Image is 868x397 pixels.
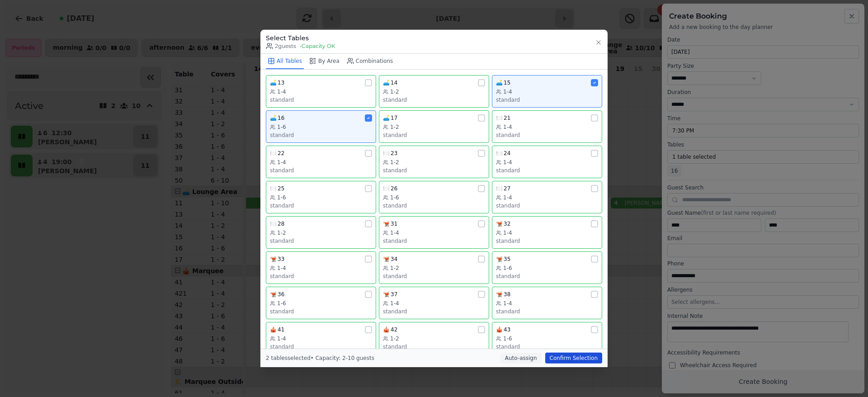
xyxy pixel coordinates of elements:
[266,251,376,284] button: 🫕331-4standard
[270,79,277,86] span: 🛋️
[496,255,503,263] span: 🫕
[278,255,284,263] span: 33
[496,167,598,174] div: standard
[266,181,376,213] button: 🍽️251-6standard
[383,273,485,280] div: standard
[277,194,286,201] span: 1-6
[270,96,372,104] div: standard
[496,220,503,227] span: 🫕
[503,194,512,201] span: 1-4
[266,216,376,249] button: 🍽️281-2standard
[383,343,485,350] div: standard
[383,291,390,298] span: 🫕
[383,96,485,104] div: standard
[270,167,372,174] div: standard
[278,291,284,298] span: 36
[391,150,397,157] span: 23
[492,110,602,143] button: 🍽️211-4standard
[492,75,602,108] button: 🛋️151-4standard
[503,88,512,95] span: 1-4
[270,326,277,333] span: 🎪
[496,273,598,280] div: standard
[270,114,277,122] span: 🛋️
[503,265,512,272] span: 1-6
[504,185,510,192] span: 27
[492,287,602,319] button: 🫕381-4standard
[270,308,372,315] div: standard
[492,216,602,249] button: 🫕321-4standard
[270,237,372,245] div: standard
[391,79,397,86] span: 14
[504,220,510,227] span: 32
[391,255,397,263] span: 34
[383,308,485,315] div: standard
[266,322,376,354] button: 🎪411-4standard
[277,335,286,342] span: 1-4
[270,185,277,192] span: 🍽️
[383,79,390,86] span: 🛋️
[379,216,489,249] button: 🫕311-4standard
[300,43,335,50] span: • Capacity OK
[500,353,542,364] button: Auto-assign
[390,159,399,166] span: 1-2
[383,220,390,227] span: 🫕
[270,220,277,227] span: 🍽️
[504,255,510,263] span: 35
[270,291,277,298] span: 🫕
[379,181,489,213] button: 🍽️261-6standard
[390,229,399,236] span: 1-4
[504,79,510,86] span: 15
[379,287,489,319] button: 🫕371-4standard
[496,237,598,245] div: standard
[390,88,399,95] span: 1-2
[266,355,374,361] span: 2 tables selected • Capacity: 2-10 guests
[492,181,602,213] button: 🍽️271-4standard
[496,326,503,333] span: 🎪
[270,202,372,209] div: standard
[383,185,390,192] span: 🍽️
[307,54,341,69] button: By Area
[492,251,602,284] button: 🫕351-6standard
[266,110,376,143] button: 🛋️161-6standard
[266,287,376,319] button: 🫕361-6standard
[496,343,598,350] div: standard
[379,322,489,354] button: 🎪421-2standard
[270,132,372,139] div: standard
[391,291,397,298] span: 37
[278,114,284,122] span: 16
[379,251,489,284] button: 🫕341-2standard
[391,185,397,192] span: 26
[496,96,598,104] div: standard
[345,54,395,69] button: Combinations
[266,33,335,43] h3: Select Tables
[277,300,286,307] span: 1-6
[266,54,304,69] button: All Tables
[503,123,512,131] span: 1-4
[504,326,510,333] span: 43
[266,43,296,50] span: 2 guests
[383,202,485,209] div: standard
[277,123,286,131] span: 1-6
[390,123,399,131] span: 1-2
[379,146,489,178] button: 🍽️231-2standard
[496,308,598,315] div: standard
[277,229,286,236] span: 1-2
[270,255,277,263] span: 🫕
[391,114,397,122] span: 17
[383,237,485,245] div: standard
[503,229,512,236] span: 1-4
[390,300,399,307] span: 1-4
[496,150,503,157] span: 🍽️
[278,150,284,157] span: 22
[270,273,372,280] div: standard
[383,114,390,122] span: 🛋️
[492,146,602,178] button: 🍽️241-4standard
[383,326,390,333] span: 🎪
[270,150,277,157] span: 🍽️
[496,132,598,139] div: standard
[277,265,286,272] span: 1-4
[492,322,602,354] button: 🎪431-6standard
[266,75,376,108] button: 🛋️131-4standard
[503,159,512,166] span: 1-4
[379,75,489,108] button: 🛋️141-2standard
